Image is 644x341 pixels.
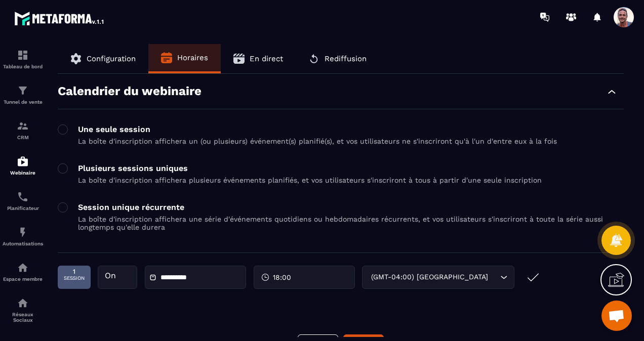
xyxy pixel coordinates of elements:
a: automationsautomationsAutomatisations [3,219,43,254]
p: La boîte d'inscription affichera plusieurs événements planifiés, et vos utilisateurs s'inscriront... [78,176,542,184]
span: session [64,275,85,281]
img: formation [17,120,29,132]
button: Horaires [148,44,221,71]
img: automations [17,262,29,274]
p: Plusieurs sessions uniques [78,163,542,173]
p: Tunnel de vente [3,99,43,105]
div: On [98,266,137,289]
p: Planificateur [3,205,43,211]
a: automationsautomationsWebinaire [3,148,43,183]
a: formationformationTunnel de vente [3,77,43,112]
button: Configuration [58,44,148,73]
p: Session unique récurrente [78,202,624,212]
p: Une seule session [78,124,557,134]
p: Tableau de bord [3,64,43,69]
span: 18:00 [273,272,291,282]
a: schedulerschedulerPlanificateur [3,183,43,219]
img: formation [17,49,29,61]
span: Rediffusion [325,54,367,63]
p: La boîte d'inscription affichera un (ou plusieurs) événement(s) planifié(s), et vos utilisateurs ... [78,137,557,145]
a: formationformationCRM [3,112,43,148]
p: Calendrier du webinaire [58,84,202,99]
button: Rediffusion [296,44,379,73]
a: automationsautomationsEspace membre [3,254,43,289]
p: CRM [3,135,43,140]
img: automations [17,226,29,238]
span: Configuration [87,54,136,63]
img: logo [14,9,105,27]
a: Ouvrir le chat [601,301,632,331]
img: scheduler [17,191,29,203]
p: Espace membre [3,276,43,282]
a: formationformationTableau de bord [3,41,43,77]
img: social-network [17,297,29,309]
p: Webinaire [3,170,43,176]
a: social-networksocial-networkRéseaux Sociaux [3,289,43,330]
span: 1 [64,268,85,275]
img: formation [17,84,29,97]
button: En direct [221,44,296,73]
span: Horaires [177,53,208,62]
p: Automatisations [3,241,43,246]
span: En direct [250,54,283,63]
img: automations [17,155,29,167]
p: La boîte d'inscription affichera une série d'événements quotidiens ou hebdomadaires récurrents, e... [78,215,624,231]
p: Réseaux Sociaux [3,312,43,323]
